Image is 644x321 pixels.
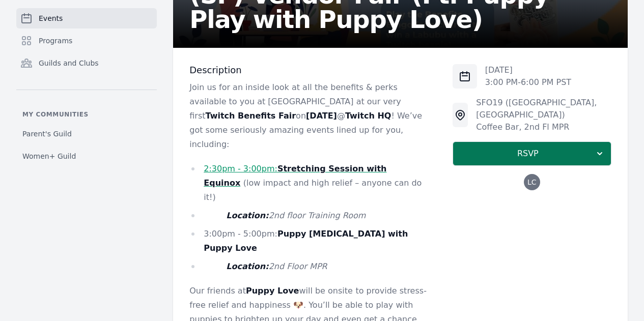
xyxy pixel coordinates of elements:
[189,80,436,152] p: Join us for an inside look at all the benefits & perks available to you at [GEOGRAPHIC_DATA] at o...
[189,64,436,76] h3: Description
[485,64,571,76] p: [DATE]
[269,261,327,271] em: 2nd Floor MPR
[485,76,571,89] p: 3:00 PM - 6:00 PM PST
[189,162,436,205] li: (low impact and high relief – anyone can do it!)
[189,227,436,255] li: 3:00pm - 5:00pm:
[246,286,299,296] strong: Puppy Love
[22,129,72,139] span: Parent's Guild
[306,111,337,121] strong: [DATE]
[16,8,157,28] a: Events
[204,164,386,188] a: 2:30pm - 3:00pm:Stretching Session with Equinox
[269,211,366,220] em: 2nd floor Training Room
[16,147,157,165] a: Women+ Guild
[345,111,391,121] strong: Twitch HQ
[206,111,296,121] strong: Twitch Benefits Fair
[39,36,72,46] span: Programs
[22,151,76,161] span: Women+ Guild
[226,261,268,271] em: Location:
[16,53,157,73] a: Guilds and Clubs
[39,13,63,23] span: Events
[453,141,611,166] button: RSVP
[16,8,157,165] nav: Sidebar
[16,110,157,119] p: My communities
[226,211,268,220] em: Location:
[461,148,595,160] span: RSVP
[476,121,611,133] div: Coffee Bar, 2nd Fl MPR
[204,229,408,253] strong: Puppy [MEDICAL_DATA] with Puppy Love
[39,58,99,68] span: Guilds and Clubs
[16,31,157,51] a: Programs
[204,164,386,188] strong: Stretching Session with Equinox
[16,125,157,143] a: Parent's Guild
[476,97,611,121] div: SFO19 ([GEOGRAPHIC_DATA], [GEOGRAPHIC_DATA])
[527,179,537,186] span: LC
